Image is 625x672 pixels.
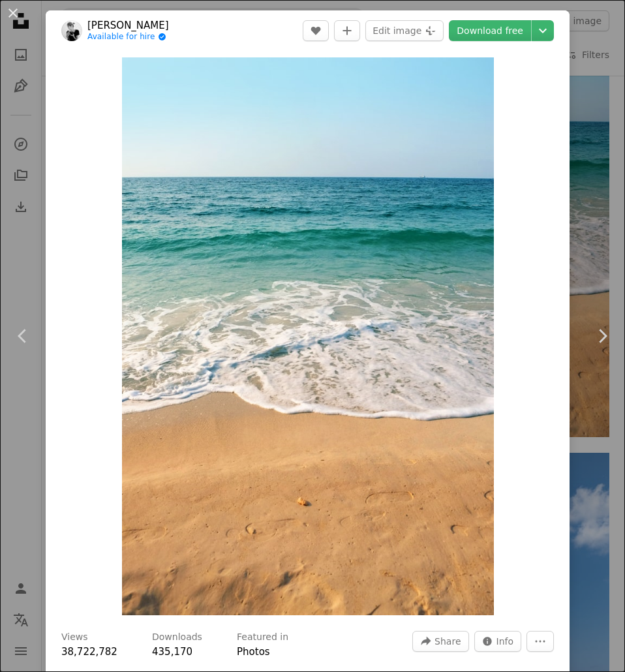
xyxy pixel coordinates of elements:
[532,20,554,41] button: Choose download size
[526,631,554,652] button: More Actions
[61,646,117,658] span: 38,722,782
[496,632,514,651] span: Info
[334,20,360,41] button: Add to Collection
[122,57,494,615] button: Zoom in on this image
[365,20,444,41] button: Edit image
[122,57,494,615] img: seashore under clear blue sky during daytime
[449,20,531,41] a: Download free
[152,631,202,644] h3: Downloads
[579,273,625,399] a: Next
[61,631,88,644] h3: Views
[152,646,192,658] span: 435,170
[87,32,169,42] a: Available for hire
[303,20,329,41] button: Like
[87,19,169,32] a: [PERSON_NAME]
[237,646,270,658] a: Photos
[434,632,461,651] span: Share
[474,631,522,652] button: Stats about this image
[412,631,468,652] button: Share this image
[237,631,288,644] h3: Featured in
[61,20,82,41] img: Go to Mink Mingle's profile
